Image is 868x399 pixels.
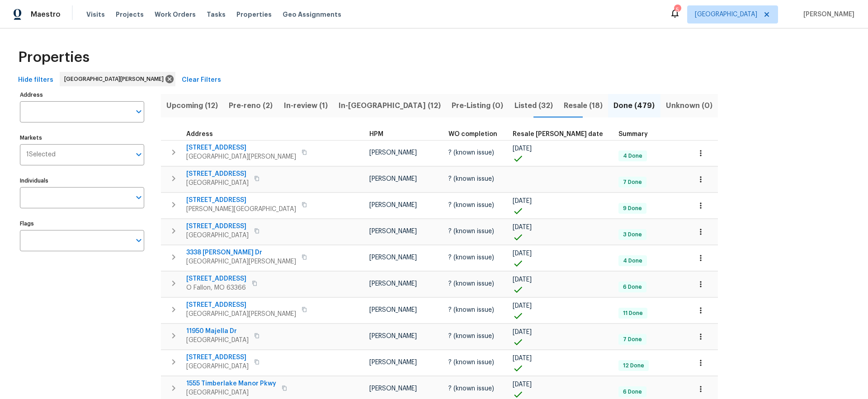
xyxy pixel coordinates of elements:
[339,99,441,112] span: In-[GEOGRAPHIC_DATA] (12)
[369,385,417,392] span: [PERSON_NAME]
[618,131,648,137] span: Summary
[674,5,680,14] div: 5
[207,11,226,18] span: Tasks
[513,329,532,335] span: [DATE]
[60,72,175,86] div: [GEOGRAPHIC_DATA][PERSON_NAME]
[20,178,144,183] label: Individuals
[619,310,646,317] span: 11 Done
[20,135,144,141] label: Markets
[448,202,494,208] span: ? (known issue)
[448,359,494,366] span: ? (known issue)
[448,333,494,339] span: ? (known issue)
[619,231,646,239] span: 3 Done
[186,152,296,161] span: [GEOGRAPHIC_DATA][PERSON_NAME]
[369,228,417,235] span: [PERSON_NAME]
[186,169,249,178] span: [STREET_ADDRESS]
[186,178,249,188] span: [GEOGRAPHIC_DATA]
[186,379,276,388] span: 1555 Timberlake Manor Pkwy
[155,10,196,19] span: Work Orders
[229,99,273,112] span: Pre-reno (2)
[448,385,494,392] span: ? (known issue)
[695,10,757,19] span: [GEOGRAPHIC_DATA]
[513,224,532,230] span: [DATE]
[800,10,854,19] span: [PERSON_NAME]
[369,281,417,287] span: [PERSON_NAME]
[182,75,221,86] span: Clear Filters
[513,146,532,152] span: [DATE]
[448,307,494,313] span: ? (known issue)
[186,336,249,345] span: [GEOGRAPHIC_DATA]
[452,99,503,112] span: Pre-Listing (0)
[132,191,145,204] button: Open
[513,381,532,388] span: [DATE]
[186,310,296,319] span: [GEOGRAPHIC_DATA][PERSON_NAME]
[14,72,57,89] button: Hide filters
[166,99,218,112] span: Upcoming (12)
[513,198,532,204] span: [DATE]
[186,131,213,137] span: Address
[132,105,145,118] button: Open
[619,362,648,370] span: 12 Done
[186,283,246,292] span: O Fallon, MO 63366
[613,99,655,112] span: Done (479)
[513,277,532,283] span: [DATE]
[186,248,296,257] span: 3338 [PERSON_NAME] Dr
[619,205,646,212] span: 9 Done
[448,131,497,137] span: WO completion
[18,75,53,86] span: Hide filters
[619,336,646,343] span: 7 Done
[186,327,249,336] span: 11950 Majella Dr
[448,176,494,182] span: ? (known issue)
[186,362,249,371] span: [GEOGRAPHIC_DATA]
[178,72,225,89] button: Clear Filters
[236,10,272,19] span: Properties
[369,333,417,339] span: [PERSON_NAME]
[86,10,105,19] span: Visits
[64,75,167,84] span: [GEOGRAPHIC_DATA][PERSON_NAME]
[369,359,417,366] span: [PERSON_NAME]
[369,131,383,137] span: HPM
[369,176,417,182] span: [PERSON_NAME]
[186,257,296,266] span: [GEOGRAPHIC_DATA][PERSON_NAME]
[132,234,145,247] button: Open
[186,231,249,240] span: [GEOGRAPHIC_DATA]
[369,254,417,261] span: [PERSON_NAME]
[20,221,144,226] label: Flags
[20,92,144,98] label: Address
[186,196,296,205] span: [STREET_ADDRESS]
[31,10,61,19] span: Maestro
[513,131,603,137] span: Resale [PERSON_NAME] date
[186,143,296,152] span: [STREET_ADDRESS]
[666,99,712,112] span: Unknown (0)
[18,53,90,62] span: Properties
[619,152,646,160] span: 4 Done
[448,281,494,287] span: ? (known issue)
[448,228,494,235] span: ? (known issue)
[513,250,532,257] span: [DATE]
[186,205,296,214] span: [PERSON_NAME][GEOGRAPHIC_DATA]
[284,99,328,112] span: In-review (1)
[132,148,145,161] button: Open
[186,353,249,362] span: [STREET_ADDRESS]
[369,307,417,313] span: [PERSON_NAME]
[283,10,341,19] span: Geo Assignments
[619,283,646,291] span: 6 Done
[116,10,144,19] span: Projects
[619,178,646,186] span: 7 Done
[619,388,646,396] span: 6 Done
[448,150,494,156] span: ? (known issue)
[186,222,249,231] span: [STREET_ADDRESS]
[513,355,532,361] span: [DATE]
[619,257,646,265] span: 4 Done
[448,254,494,261] span: ? (known issue)
[26,151,56,159] span: 1 Selected
[369,150,417,156] span: [PERSON_NAME]
[564,99,603,112] span: Resale (18)
[186,388,276,397] span: [GEOGRAPHIC_DATA]
[369,202,417,208] span: [PERSON_NAME]
[186,300,296,310] span: [STREET_ADDRESS]
[514,99,553,112] span: Listed (32)
[186,274,246,283] span: [STREET_ADDRESS]
[513,303,532,309] span: [DATE]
